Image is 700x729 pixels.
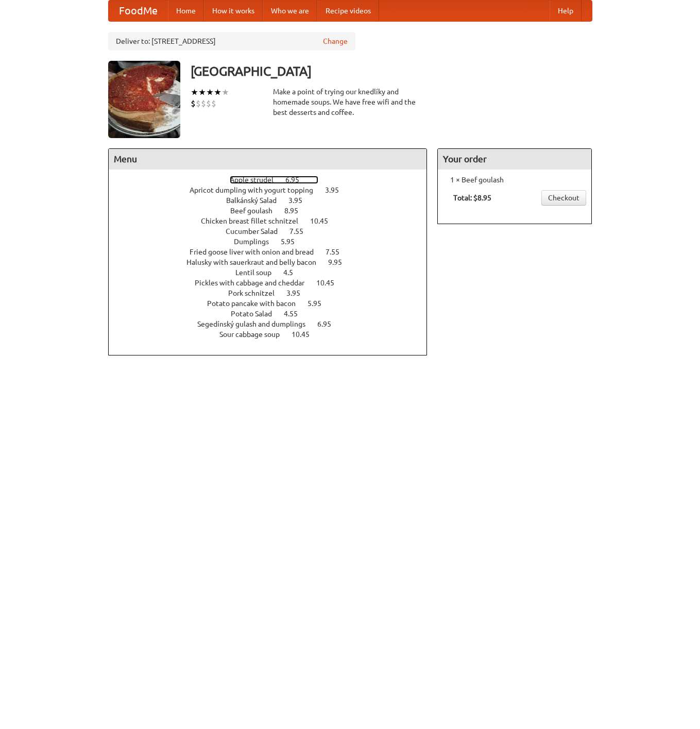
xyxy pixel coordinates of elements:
span: Sour cabbage soup [219,330,290,338]
span: 6.95 [285,176,310,184]
b: Total: $8.95 [453,194,491,202]
a: Pork schnitzel 3.95 [228,289,319,297]
a: Chicken breast fillet schnitzel 10.45 [201,217,347,225]
a: Halusky with sauerkraut and belly bacon 9.95 [186,258,361,266]
a: Cucumber Salad 7.55 [226,227,322,235]
a: Segedínský gulash and dumplings 6.95 [197,320,350,328]
h4: Menu [109,149,427,169]
li: ★ [206,87,214,98]
span: Segedínský gulash and dumplings [197,320,316,328]
div: Make a point of trying our knedlíky and homemade soups. We have free wifi and the best desserts a... [273,87,428,117]
li: ★ [191,87,198,98]
a: Home [168,1,204,21]
a: Beef goulash 8.95 [230,207,317,215]
a: Apricot dumpling with yogurt topping 3.95 [190,186,358,194]
a: Checkout [541,190,586,206]
span: 4.55 [284,310,308,318]
a: Sour cabbage soup 10.45 [219,330,329,338]
li: 1 × Beef goulash [443,175,586,185]
span: 6.95 [317,320,342,328]
span: 10.45 [316,279,345,287]
span: 10.45 [310,217,338,225]
span: Chicken breast fillet schnitzel [201,217,309,225]
span: Pickles with cabbage and cheddar [195,279,315,287]
span: Halusky with sauerkraut and belly bacon [186,258,327,266]
span: 5.95 [308,299,332,308]
h4: Your order [438,149,591,169]
span: 8.95 [284,207,309,215]
a: Recipe videos [317,1,379,21]
span: Pork schnitzel [228,289,285,297]
a: FoodMe [109,1,168,21]
a: Pickles with cabbage and cheddar 10.45 [195,279,353,287]
li: $ [196,98,201,109]
span: Lentil soup [235,268,282,277]
li: $ [206,98,211,109]
a: Potato pancake with bacon 5.95 [207,299,340,308]
a: Potato Salad 4.55 [231,310,317,318]
li: $ [201,98,206,109]
span: Balkánský Salad [226,196,287,205]
li: $ [211,98,216,109]
a: Apple strudel 6.95 [230,176,318,184]
a: How it works [204,1,263,21]
span: 3.95 [325,186,349,194]
span: Beef goulash [230,207,283,215]
span: 5.95 [281,238,305,246]
a: Who we are [263,1,317,21]
span: Fried goose liver with onion and bread [190,248,324,256]
li: ★ [198,87,206,98]
span: 3.95 [286,289,311,297]
img: angular.jpg [108,61,180,138]
span: 10.45 [292,330,320,338]
span: 3.95 [288,196,313,205]
span: Dumplings [234,238,279,246]
li: ★ [221,87,229,98]
a: Help [550,1,582,21]
span: Apricot dumpling with yogurt topping [190,186,323,194]
a: Balkánský Salad 3.95 [226,196,321,205]
a: Change [323,36,348,46]
span: Potato Salad [231,310,282,318]
span: 7.55 [289,227,314,235]
h3: [GEOGRAPHIC_DATA] [191,61,592,81]
li: ★ [214,87,221,98]
span: 9.95 [328,258,352,266]
span: 4.5 [283,268,303,277]
li: $ [191,98,196,109]
div: Deliver to: [STREET_ADDRESS] [108,32,355,50]
span: 7.55 [326,248,350,256]
span: Apple strudel [230,176,284,184]
span: Cucumber Salad [226,227,288,235]
a: Lentil soup 4.5 [235,268,312,277]
a: Dumplings 5.95 [234,238,314,246]
a: Fried goose liver with onion and bread 7.55 [190,248,358,256]
span: Potato pancake with bacon [207,299,306,308]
